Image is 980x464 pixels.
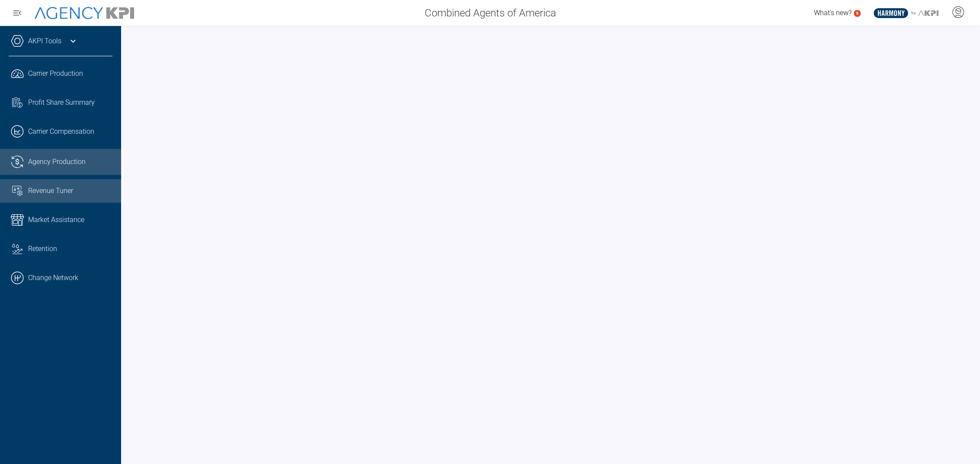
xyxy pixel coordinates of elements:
[814,9,852,17] span: What's new?
[28,126,94,137] span: Carrier Compensation
[854,10,861,17] a: 5
[28,36,61,46] a: AKPI Tools
[856,11,858,16] text: 5
[28,97,95,108] span: Profit Share Summary
[35,7,134,19] img: AgencyKPI
[28,186,73,196] span: Revenue Tuner
[28,157,86,167] span: Agency Production
[28,215,84,225] span: Market Assistance
[28,68,83,79] span: Carrier Production
[28,244,112,254] div: Retention
[425,5,556,21] span: Combined Agents of America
